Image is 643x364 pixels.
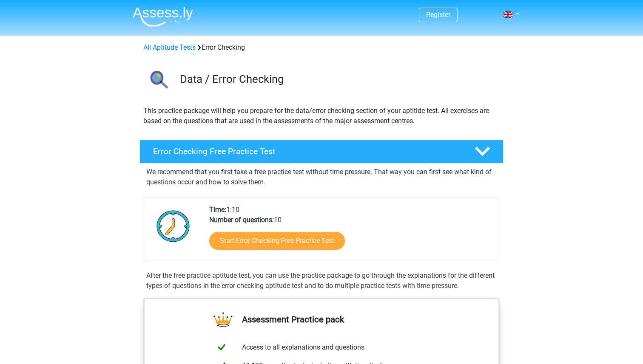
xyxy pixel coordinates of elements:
[143,106,500,126] p: This practice package will help you prepare for the data/error checking section of your aptitide ...
[209,232,345,250] a: Start Error Checking Free Practice Test
[136,140,507,164] a: Error Checking Free Practice Test
[180,73,497,86] h3: Data / Error Checking
[143,271,500,291] div: After the free practice aptitude test, you can use the practice package to go through the explana...
[140,63,176,99] img: error checking
[153,147,461,156] h4: Error Checking Free Practice Test
[203,205,499,260] div: 1:10 10
[209,206,226,214] b: Time:
[152,205,195,247] img: Clock
[209,216,274,224] b: Number of questions:
[143,43,196,51] a: All Aptitude Tests
[146,167,497,187] p: We recommend that you first take a free practice test without time pressure. That way you can fir...
[426,11,450,19] a: Register
[133,7,193,27] img: Assessly
[140,42,503,53] div: Error Checking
